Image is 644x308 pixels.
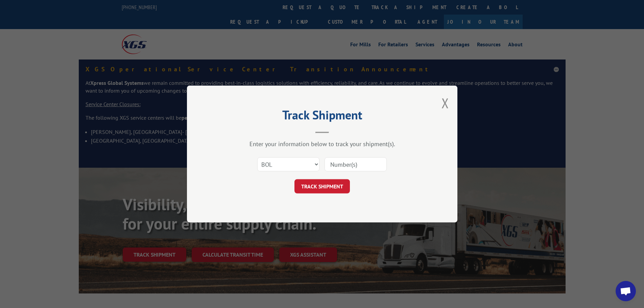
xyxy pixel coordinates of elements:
button: TRACK SHIPMENT [294,179,350,193]
h2: Track Shipment [221,110,424,123]
div: Enter your information below to track your shipment(s). [221,140,424,148]
button: Close modal [442,94,449,112]
input: Number(s) [325,157,387,171]
a: Open chat [616,281,636,301]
